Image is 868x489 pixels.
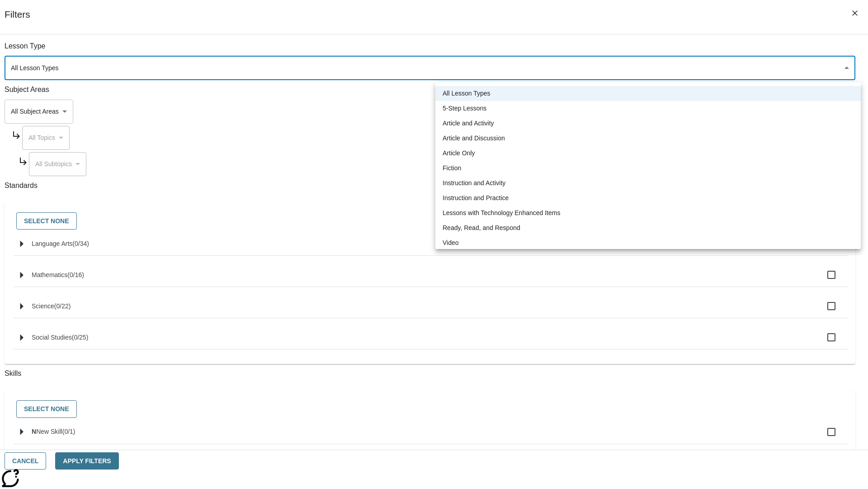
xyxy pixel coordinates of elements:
li: Article Only [435,146,861,161]
li: Lessons with Technology Enhanced Items [435,206,861,221]
li: Article and Activity [435,116,861,131]
li: Instruction and Practice [435,191,861,206]
li: Article and Discussion [435,131,861,146]
li: All Lesson Types [435,86,861,101]
li: 5-Step Lessons [435,101,861,116]
ul: Select a lesson type [435,82,861,254]
li: Fiction [435,161,861,176]
li: Instruction and Activity [435,176,861,191]
li: Video [435,235,861,250]
li: Ready, Read, and Respond [435,221,861,235]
